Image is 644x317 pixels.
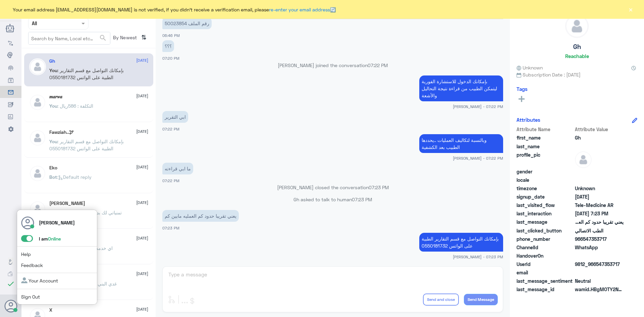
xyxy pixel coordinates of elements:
[575,227,624,234] span: الطب الاتصالي
[162,226,179,230] span: 07:23 PM
[49,174,57,180] span: Bot
[419,233,503,252] p: 18/9/2025, 7:23 PM
[269,7,330,12] a: re-enter your email address
[575,126,624,133] span: Attribute Value
[517,86,528,92] h6: Tags
[29,165,46,182] img: defaultAdmin.png
[49,201,85,206] h5: Mohammed ALRASHED
[49,67,124,80] span: : بإمكانك التواصل مع قسم التقارير الطبية على الواتس 0550181732
[575,235,624,243] span: 966547353717
[141,32,147,43] i: ⇅
[423,294,459,306] button: Send and close
[136,235,148,241] span: [DATE]
[21,262,43,268] a: Feedback
[162,62,503,69] p: [PERSON_NAME] joined the conversation
[39,219,75,226] p: [PERSON_NAME]
[575,210,624,217] span: 2025-09-18T16:23:04.438Z
[21,294,40,300] a: Sign Out
[162,111,188,123] p: 18/9/2025, 7:22 PM
[565,53,589,59] h6: Reachable
[48,236,61,242] span: Online
[517,277,574,284] span: last_message_sentiment
[162,56,179,60] span: 07:20 PM
[136,93,148,99] span: [DATE]
[49,67,57,73] span: You
[21,278,58,283] a: Your Account
[517,185,574,192] span: timezone
[517,210,574,217] span: last_interaction
[517,168,574,175] span: gender
[575,185,624,192] span: Unknown
[575,134,624,141] span: Gh
[49,139,124,151] span: : بإمكانك التواصل مع قسم التقارير الطبية على الواتس 0550181732
[49,165,57,171] h5: Eko
[29,129,46,146] img: defaultAdmin.png
[627,6,634,13] button: ×
[136,200,148,206] span: [DATE]
[517,286,574,293] span: last_message_id
[575,202,624,209] span: Tele-Medicine AR
[453,155,503,161] span: [PERSON_NAME] - 07:22 PM
[110,32,139,45] span: By Newest
[464,294,498,305] button: Send Message
[575,168,624,175] span: null
[517,269,574,276] span: email
[575,252,624,259] span: null
[162,184,503,191] p: [PERSON_NAME] closed the conversation
[29,32,110,44] input: Search by Name, Local etc…
[517,202,574,209] span: last_visited_flow
[162,127,179,131] span: 07:22 PM
[517,64,543,71] span: Unknown
[369,184,389,190] span: 07:23 PM
[368,62,388,68] span: 07:22 PM
[453,254,503,260] span: [PERSON_NAME] - 07:23 PM
[57,174,92,180] span: : Default reply
[453,104,503,109] span: [PERSON_NAME] - 07:22 PM
[57,103,93,109] span: : التكلفة : 586ريال
[162,17,212,29] p: 18/9/2025, 6:46 PM
[517,235,574,243] span: phone_number
[575,244,624,251] span: 2
[575,193,624,200] span: 2025-09-18T14:54:39.606Z
[517,71,637,78] span: Subscription Date : [DATE]
[575,176,624,183] span: null
[517,244,574,251] span: ChannelId
[39,236,61,242] span: I am
[517,151,574,167] span: profile_pic
[49,129,74,135] h5: Fawziah..🕊
[517,227,574,234] span: last_clicked_button
[352,197,372,202] span: 07:23 PM
[575,151,592,168] img: defaultAdmin.png
[29,94,46,111] img: defaultAdmin.png
[49,94,62,100] h5: 𝒎𝒂𝒓𝒘𝒂
[517,117,540,123] h6: Attributes
[49,58,55,64] h5: Gh
[517,126,574,133] span: Attribute Name
[136,57,148,63] span: [DATE]
[419,75,503,101] p: 18/9/2025, 7:22 PM
[29,201,46,217] img: defaultAdmin.png
[575,261,624,268] span: 9812_966547353717
[517,252,574,259] span: HandoverOn
[99,33,107,44] button: search
[49,103,57,109] span: You
[419,134,503,153] p: 18/9/2025, 7:22 PM
[517,218,574,225] span: last_message
[517,143,574,150] span: last_name
[21,251,31,257] a: Help
[99,34,107,42] span: search
[136,128,148,135] span: [DATE]
[575,286,624,293] span: wamid.HBgMOTY2NTQ3MzUzNzE3FQIAEhgUM0FFQ0RFNzg5QzdGRTg4Q0UyREYA
[573,43,581,51] h5: Gh
[162,163,193,174] p: 18/9/2025, 7:22 PM
[517,134,574,141] span: first_name
[49,307,52,313] h5: X
[517,176,574,183] span: locale
[29,58,46,75] img: defaultAdmin.png
[136,306,148,312] span: [DATE]
[136,164,148,170] span: [DATE]
[4,300,17,312] button: Avatar
[162,40,174,52] p: 18/9/2025, 7:20 PM
[517,261,574,268] span: UserId
[7,280,15,288] i: check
